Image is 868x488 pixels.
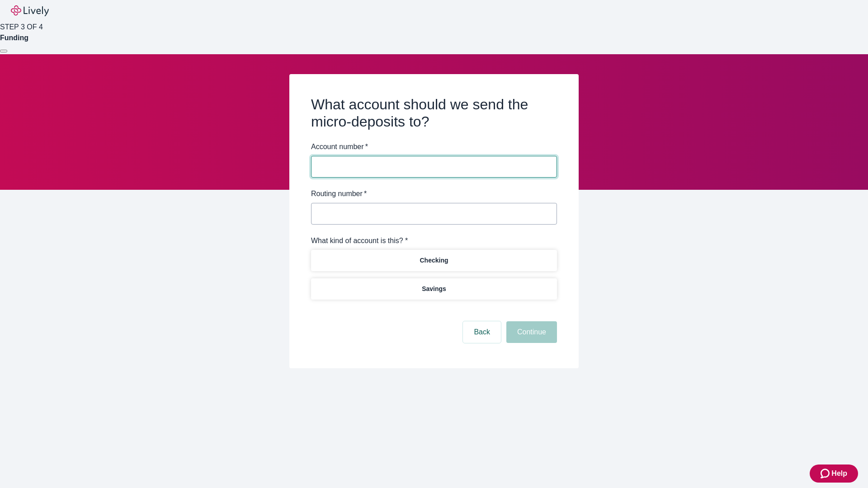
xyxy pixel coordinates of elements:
[810,465,858,483] button: Zendesk support iconHelp
[463,321,501,343] button: Back
[422,284,446,294] p: Savings
[11,5,49,16] img: Lively
[311,278,557,300] button: Savings
[311,188,367,199] label: Routing number
[311,235,408,246] label: What kind of account is this? *
[311,96,557,131] h2: What account should we send the micro-deposits to?
[420,256,448,265] p: Checking
[311,141,368,152] label: Account number
[831,468,847,479] span: Help
[821,468,831,479] svg: Zendesk support icon
[311,250,557,271] button: Checking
